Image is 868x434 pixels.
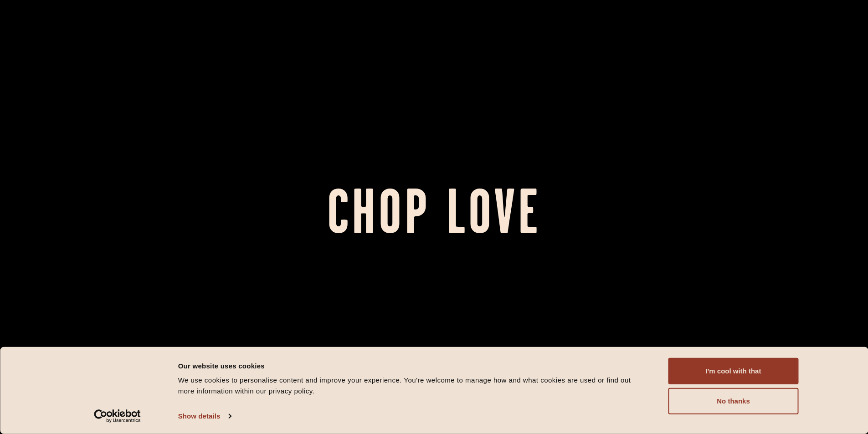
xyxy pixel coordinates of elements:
[178,409,231,423] a: Show details
[668,388,799,414] button: No thanks
[178,375,648,397] div: We use cookies to personalise content and improve your experience. You're welcome to manage how a...
[668,358,799,384] button: I'm cool with that
[178,360,648,371] div: Our website uses cookies
[77,409,157,423] a: Usercentrics Cookiebot - opens in a new window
